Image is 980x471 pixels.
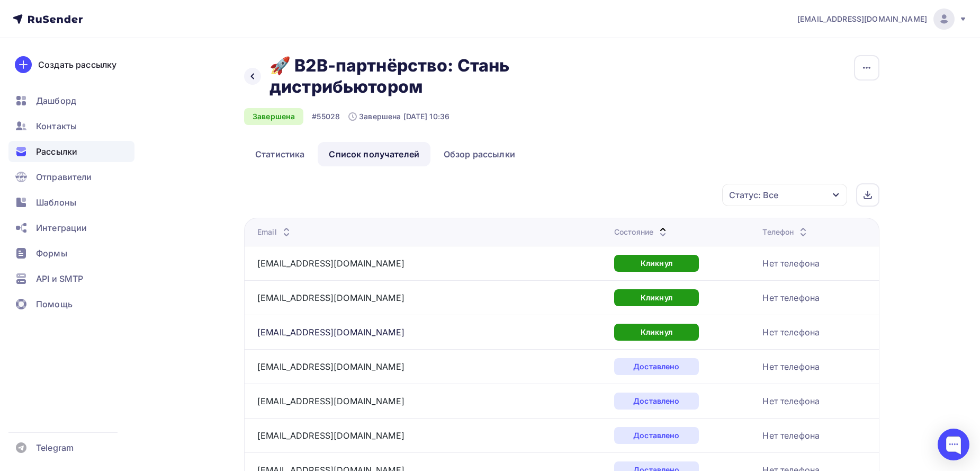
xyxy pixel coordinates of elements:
[36,145,77,158] span: Рассылки
[797,14,927,24] span: [EMAIL_ADDRESS][DOMAIN_NAME]
[36,94,76,107] span: Дашборд
[762,227,810,237] div: Телефон
[433,142,526,166] a: Обзор рассылки
[614,289,699,306] div: Кликнул
[614,358,699,375] div: Доставлено
[762,257,820,270] div: Нет телефона
[244,108,303,125] div: Завершена
[8,90,134,111] a: Дашборд
[257,227,293,237] div: Email
[244,142,316,166] a: Статистика
[762,360,820,373] div: Нет телефона
[269,55,589,97] h2: 🚀 B2B-партнёрство: Стань дистрибьютором
[614,255,699,272] div: Кликнул
[36,196,76,209] span: Шаблоны
[36,441,74,454] span: Telegram
[762,395,820,407] div: Нет телефона
[36,120,77,132] span: Контакты
[722,183,848,207] button: Статус: Все
[614,324,699,341] div: Кликнул
[762,291,820,304] div: Нет телефона
[729,189,778,201] div: Статус: Все
[762,429,820,442] div: Нет телефона
[318,142,430,166] a: Список получателей
[36,171,92,183] span: Отправители
[257,258,404,269] a: [EMAIL_ADDRESS][DOMAIN_NAME]
[8,141,134,162] a: Рассылки
[38,58,116,71] div: Создать рассылку
[257,326,404,339] div: [EMAIL_ADDRESS][DOMAIN_NAME]
[8,192,134,213] a: Шаблоны
[614,227,669,237] div: Состояние
[8,243,134,264] a: Формы
[797,8,967,30] a: [EMAIL_ADDRESS][DOMAIN_NAME]
[257,430,404,441] a: [EMAIL_ADDRESS][DOMAIN_NAME]
[762,326,820,339] div: Нет телефона
[8,166,134,188] a: Отправители
[36,221,87,234] span: Интеграции
[257,292,404,303] a: [EMAIL_ADDRESS][DOMAIN_NAME]
[348,111,449,122] div: Завершена [DATE] 10:36
[257,396,404,406] a: [EMAIL_ADDRESS][DOMAIN_NAME]
[36,298,73,310] span: Помощь
[36,247,67,260] span: Формы
[36,272,83,285] span: API и SMTP
[257,361,404,372] a: [EMAIL_ADDRESS][DOMAIN_NAME]
[614,393,699,410] div: Доставлено
[614,427,699,444] div: Доставлено
[8,115,134,137] a: Контакты
[312,111,340,122] div: #55028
